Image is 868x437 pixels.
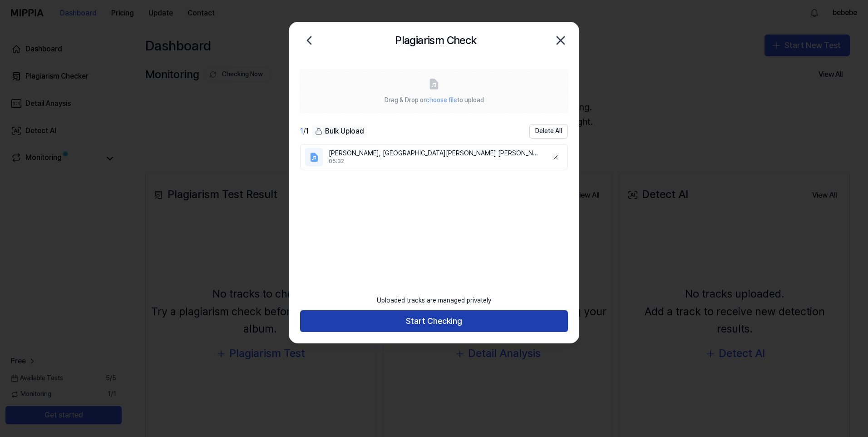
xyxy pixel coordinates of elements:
[329,158,541,165] div: 05:32
[371,291,497,311] div: Uploaded tracks are managed privately
[300,310,568,332] button: Start Checking
[312,125,367,138] button: Bulk Upload
[426,96,457,104] span: choose file
[300,126,309,137] div: / 1
[300,127,303,135] span: 1
[395,32,476,49] h2: Plagiarism Check
[529,124,568,139] button: Delete All
[329,149,541,158] div: [PERSON_NAME], [GEOGRAPHIC_DATA][PERSON_NAME] [PERSON_NAME], [PERSON_NAME] | [PERSON_NAME] "Say H...
[385,96,484,104] span: Drag & Drop or to upload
